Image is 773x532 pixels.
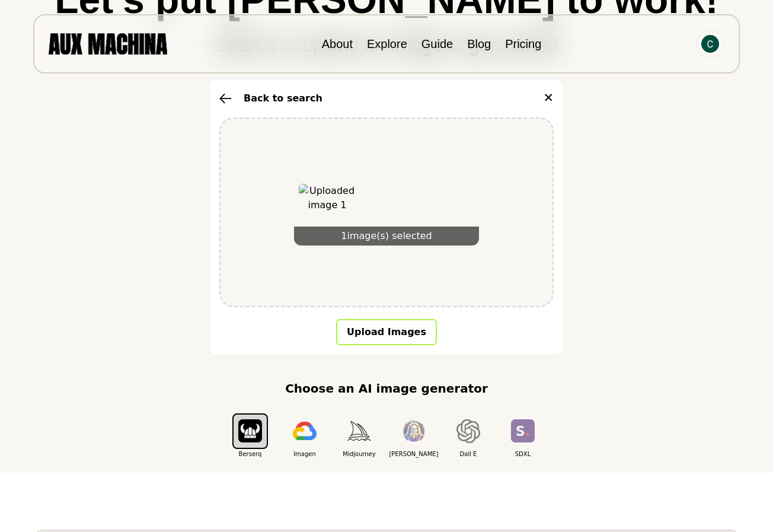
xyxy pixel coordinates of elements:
span: Imagen [277,450,332,458]
span: Berserq [223,450,277,458]
img: Uploaded image 1 [299,184,356,241]
img: Berserq [238,419,262,442]
button: Upload Images [336,319,437,345]
img: Avatar [701,35,719,53]
span: SDXL [496,450,550,458]
span: Dall E [441,450,496,458]
a: Pricing [505,37,541,50]
img: SDXL [511,419,535,442]
a: Explore [367,37,407,50]
span: Midjourney [332,450,386,458]
button: Back to search [219,91,322,106]
img: Leonardo [402,420,426,442]
a: About [322,37,353,50]
a: Blog [467,37,491,50]
span: [PERSON_NAME] [386,450,441,458]
div: 1 image(s) selected [294,227,479,246]
img: Imagen [293,422,317,441]
img: AUX MACHINA [49,33,167,54]
img: Dall E [456,419,480,443]
img: Midjourney [347,421,371,441]
a: Guide [421,37,453,50]
button: ✕ [543,89,554,108]
p: Choose an AI image generator [285,380,488,397]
